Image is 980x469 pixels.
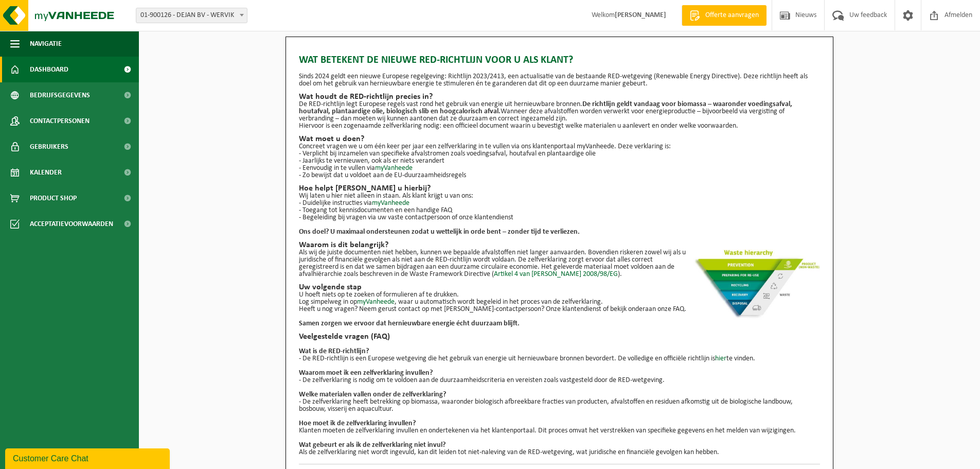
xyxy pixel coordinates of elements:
[299,123,820,130] p: Hiervoor is een zogenaamde zelfverklaring nodig: een officieel document waarin u bevestigt welke ...
[299,420,416,427] b: Hoe moet ik de zelfverklaring invullen?
[299,306,820,313] p: Heeft u nog vragen? Neem gerust contact op met [PERSON_NAME]-contactpersoon? Onze klantendienst o...
[682,5,767,26] a: Offerte aanvragen
[299,100,792,115] strong: De richtlijn geldt vandaag voor biomassa – waaronder voedingsafval, houtafval, plantaardige olie,...
[30,57,68,82] span: Dashboard
[299,449,820,456] p: Als de zelfverklaring niet wordt ingevuld, kan dit leiden tot niet-naleving van de RED-wetgeving,...
[30,185,77,211] span: Product Shop
[136,8,247,23] span: 01-900126 - DEJAN BV - WERVIK
[299,200,820,207] p: - Duidelijke instructies via
[299,333,820,341] h2: Veelgestelde vragen (FAQ)
[299,193,820,200] p: Wij laten u hier niet alleen in staan. Als klant krijgt u van ons:
[30,31,62,57] span: Navigatie
[615,11,666,19] strong: [PERSON_NAME]
[299,73,820,88] p: Sinds 2024 geldt een nieuwe Europese regelgeving: Richtlijn 2023/2413, een actualisatie van de be...
[30,134,68,160] span: Gebruikers
[30,160,62,185] span: Kalender
[30,108,90,134] span: Contactpersonen
[299,398,820,413] p: - De zelfverklaring heeft betrekking op biomassa, waaronder biologisch afbreekbare fracties van p...
[299,53,573,68] span: Wat betekent de nieuwe RED-richtlijn voor u als klant?
[5,446,172,469] iframe: chat widget
[299,377,820,384] p: - De zelfverklaring is nodig om te voldoen aan de duurzaamheidscriteria en vereisten zoals vastge...
[299,93,820,101] h2: Wat houdt de RED-richtlijn precies in?
[299,249,820,278] p: Als wij de juiste documenten niet hebben, kunnen we bepaalde afvalstoffen niet langer aanvaarden....
[299,320,520,327] b: Samen zorgen we ervoor dat hernieuwbare energie écht duurzaam blijft.
[299,355,820,362] p: - De RED-richtlijn is een Europese wetgeving die het gebruik van energie uit hernieuwbare bronnen...
[375,164,413,172] a: myVanheede
[703,10,761,21] span: Offerte aanvragen
[299,391,446,398] b: Welke materialen vallen onder de zelfverklaring?
[30,82,90,108] span: Bedrijfsgegevens
[299,228,580,236] strong: Ons doel? U maximaal ondersteunen zodat u wettelijk in orde bent – zonder tijd te verliezen.
[299,150,820,158] p: - Verplicht bij inzamelen van specifieke afvalstromen zoals voedingsafval, houtafval en plantaard...
[494,270,618,278] a: Artikel 4 van [PERSON_NAME] 2008/98/EG
[715,355,726,362] a: hier
[299,101,820,123] p: De RED-richtlijn legt Europese regels vast rond het gebruik van energie uit hernieuwbare bronnen....
[299,291,820,306] p: U hoeft niets op te zoeken of formulieren af te drukken. Log simpelweg in op , waar u automatisch...
[299,214,820,221] p: - Begeleiding bij vragen via uw vaste contactpersoon of onze klantendienst
[299,369,433,377] b: Waarom moet ik een zelfverklaring invullen?
[357,298,395,306] a: myVanheede
[299,158,820,165] p: - Jaarlijks te vernieuwen, ook als er niets verandert
[136,8,247,23] span: 01-900126 - DEJAN BV - WERVIK
[30,211,113,237] span: Acceptatievoorwaarden
[299,135,820,143] h2: Wat moet u doen?
[299,283,820,291] h2: Uw volgende stap
[299,184,820,193] h2: Hoe helpt [PERSON_NAME] u hierbij?
[299,348,369,355] b: Wat is de RED-richtlijn?
[299,241,820,249] h2: Waarom is dit belangrijk?
[299,441,446,449] b: Wat gebeurt er als ik de zelfverklaring niet invul?
[299,207,820,214] p: - Toegang tot kennisdocumenten en een handige FAQ
[299,172,820,179] p: - Zo bewijst dat u voldoet aan de EU-duurzaamheidsregels
[299,427,820,435] p: Klanten moeten de zelfverklaring invullen en ondertekenen via het klantenportaal. Dit proces omva...
[299,165,820,172] p: - Eenvoudig in te vullen via
[299,143,820,150] p: Concreet vragen we u om één keer per jaar een zelfverklaring in te vullen via ons klantenportaal ...
[372,199,409,207] a: myVanheede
